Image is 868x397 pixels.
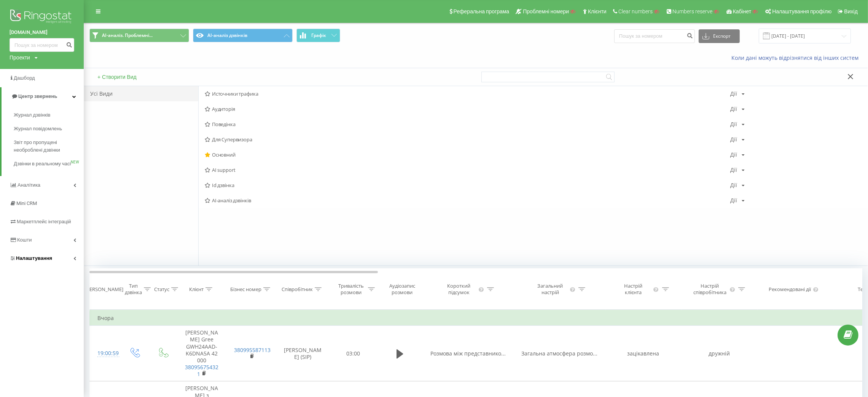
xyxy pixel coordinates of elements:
[85,286,123,293] div: [PERSON_NAME]
[616,283,651,296] div: Настрій клієнта
[14,75,35,81] span: Дашборд
[772,8,831,14] span: Налаштування профілю
[205,167,730,173] span: AI support
[205,106,730,112] span: Аудиторія
[14,160,71,168] span: Дзвінки в реальному часі
[523,8,569,14] span: Проблемні номери
[10,38,74,52] input: Пошук за номером
[614,29,695,43] input: Пошук за номером
[605,326,682,381] td: зацікавлена
[14,122,84,136] a: Журнал повідомлень
[14,108,84,122] a: Журнал дзвінків
[769,286,811,293] div: Рекомендовані дії
[16,200,37,206] span: Mini CRM
[730,137,737,142] div: Дії
[14,136,84,157] a: Звіт про пропущені необроблені дзвінки
[730,122,737,127] div: Дії
[730,106,737,112] div: Дії
[522,350,598,357] span: Загальна атмосфера розмо...
[97,346,113,361] div: 19:00:59
[205,198,730,203] span: AI-аналіз дзвінків
[102,32,153,38] span: AI-аналіз. Проблемні...
[699,29,740,43] button: Експорт
[154,286,169,293] div: Статус
[205,91,730,96] span: Источники трафика
[230,286,261,293] div: Бізнес номер
[14,125,62,133] span: Журнал повідомлень
[441,283,477,296] div: Короткий підсумок
[454,8,510,14] span: Реферальна програма
[18,182,40,188] span: Аналiтика
[14,139,80,154] span: Звіт про пропущені необроблені дзвінки
[177,326,227,381] td: [PERSON_NAME] Gree GWH24AAD-K6DNA5A 42 000
[384,283,420,296] div: Аудіозапис розмови
[276,326,330,381] td: [PERSON_NAME] (SIP)
[10,54,30,61] div: Проекти
[89,29,189,42] button: AI-аналіз. Проблемні...
[296,29,340,42] button: Графік
[330,326,377,381] td: 03:00
[193,29,293,42] button: AI-аналіз дзвінків
[431,350,506,357] span: Розмова між представнико...
[618,8,653,14] span: Clear numbers
[532,283,569,296] div: Загальний настрій
[731,54,862,61] a: Коли дані можуть відрізнятися вiд інших систем
[205,122,730,127] span: Поведінка
[205,182,730,188] span: Id дзвінка
[336,283,366,296] div: Тривалість розмови
[2,87,84,106] a: Центр звернень
[311,33,326,38] span: Графік
[730,198,737,203] div: Дії
[10,8,74,27] img: Ringostat logo
[17,219,71,224] span: Маркетплейс інтеграцій
[185,363,219,378] a: 380956754321
[95,74,139,80] button: + Створити Вид
[16,255,52,261] span: Налаштування
[125,283,142,296] div: Тип дзвінка
[682,326,758,381] td: дружній
[14,157,84,171] a: Дзвінки в реальному часіNEW
[205,137,730,142] span: Для Супервизора
[84,86,198,101] div: Усі Види
[18,93,57,99] span: Центр звернень
[692,283,728,296] div: Настрій співробітника
[234,346,271,354] a: 380995587113
[10,29,74,36] a: [DOMAIN_NAME]
[17,237,32,243] span: Кошти
[733,8,752,14] span: Кабінет
[205,152,730,157] span: Основний
[730,91,737,96] div: Дії
[730,167,737,173] div: Дії
[282,286,313,293] div: Співробітник
[845,73,856,81] button: Закрити
[730,182,737,188] div: Дії
[672,8,712,14] span: Numbers reserve
[730,152,737,157] div: Дії
[844,8,858,14] span: Вихід
[14,111,50,119] span: Журнал дзвінків
[588,8,607,14] span: Клієнти
[189,286,204,293] div: Клієнт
